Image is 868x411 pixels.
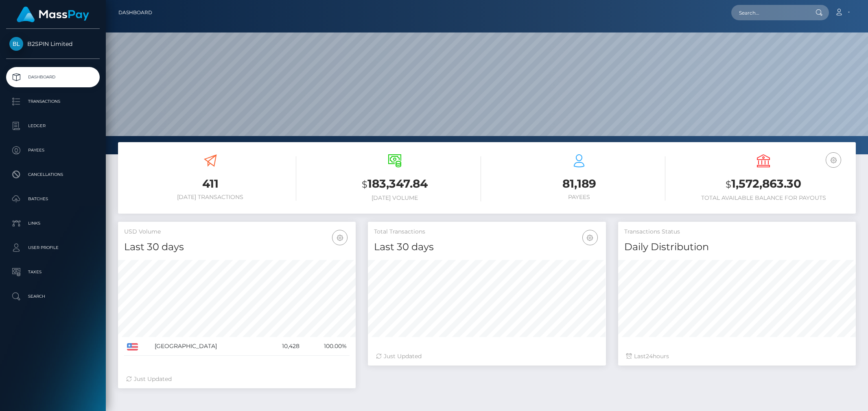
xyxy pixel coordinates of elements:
h3: 183,347.84 [308,176,481,193]
p: Cancellations [9,169,96,181]
a: Taxes [6,262,100,282]
span: 24 [646,353,653,360]
div: Just Updated [376,352,597,361]
td: 100.00% [302,337,350,356]
a: Cancellations [6,164,100,185]
div: Last hours [626,352,848,361]
p: User Profile [9,242,96,254]
h4: Last 30 days [124,240,350,254]
h3: 1,572,863.30 [678,176,850,193]
td: 10,428 [264,337,302,356]
a: Dashboard [6,67,100,87]
a: Payees [6,140,100,160]
input: Search... [731,5,808,20]
img: B2SPIN Limited [9,37,23,51]
p: Search [9,290,96,303]
h4: Last 30 days [374,240,599,254]
p: Ledger [9,120,96,132]
img: MassPay Logo [17,6,89,22]
a: Search [6,286,100,307]
h5: USD Volume [124,228,350,236]
p: Payees [9,144,96,156]
td: [GEOGRAPHIC_DATA] [152,337,264,356]
span: B2SPIN Limited [6,40,100,48]
a: Dashboard [118,4,152,21]
h5: Total Transactions [374,228,599,236]
a: Transactions [6,91,100,112]
h3: 81,189 [493,176,665,192]
a: Batches [6,189,100,209]
h6: Payees [493,194,665,201]
p: Batches [9,193,96,205]
a: Ledger [6,116,100,136]
h5: Transactions Status [624,228,850,236]
p: Links [9,217,96,229]
h4: Daily Distribution [624,240,850,254]
h6: [DATE] Volume [308,195,481,201]
h3: 411 [124,176,296,192]
small: $ [726,179,731,190]
h6: Total Available Balance for Payouts [678,195,850,201]
a: User Profile [6,238,100,258]
div: Just Updated [126,375,348,383]
p: Transactions [9,95,96,108]
a: Links [6,213,100,234]
p: Dashboard [9,71,96,83]
small: $ [362,179,367,190]
p: Taxes [9,266,96,278]
img: US.png [127,343,138,350]
h6: [DATE] Transactions [124,194,296,201]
